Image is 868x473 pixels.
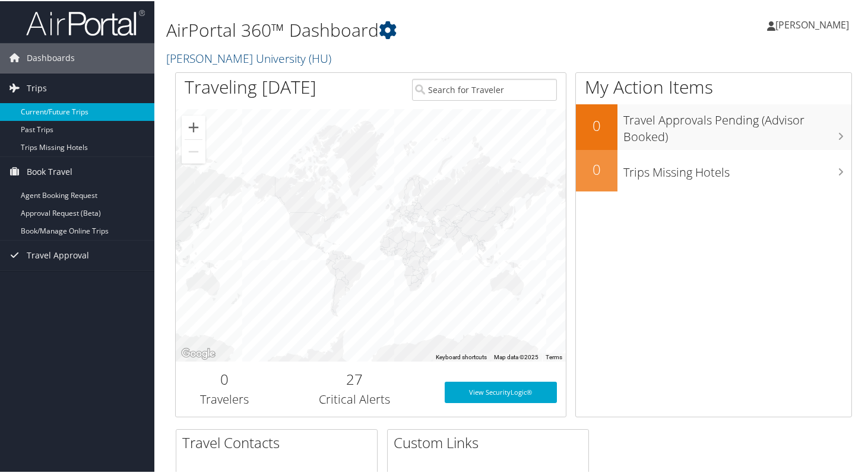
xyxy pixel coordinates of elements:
[576,114,617,135] h2: 0
[27,42,75,72] span: Dashboards
[445,381,557,402] a: View SecurityLogic®
[166,49,334,65] a: [PERSON_NAME] University (HU)
[166,17,629,41] h1: AirPortal 360™ Dashboard
[767,6,861,41] a: [PERSON_NAME]
[494,353,538,359] span: Map data ©2025
[412,78,557,100] input: Search for Traveler
[179,345,218,360] img: Google
[775,17,849,30] span: [PERSON_NAME]
[394,432,588,452] h2: Custom Links
[185,368,264,388] h2: 0
[179,345,218,360] a: Open this area in Google Maps (opens a new window)
[436,352,487,360] button: Keyboard shortcuts
[182,432,377,452] h2: Travel Contacts
[27,156,72,186] span: Book Travel
[576,158,617,178] h2: 0
[282,390,427,407] h3: Critical Alerts
[282,368,427,388] h2: 27
[546,353,562,359] a: Terms (opens in new tab)
[185,73,316,98] h1: Traveling [DATE]
[27,72,47,102] span: Trips
[623,157,851,180] h3: Trips Missing Hotels
[576,103,851,149] a: 0Travel Approvals Pending (Advisor Booked)
[185,390,264,407] h3: Travelers
[623,105,851,144] h3: Travel Approvals Pending (Advisor Booked)
[576,149,851,190] a: 0Trips Missing Hotels
[26,8,145,36] img: airportal-logo.png
[182,114,205,138] button: Zoom in
[182,139,205,162] button: Zoom out
[576,73,851,98] h1: My Action Items
[27,239,89,269] span: Travel Approval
